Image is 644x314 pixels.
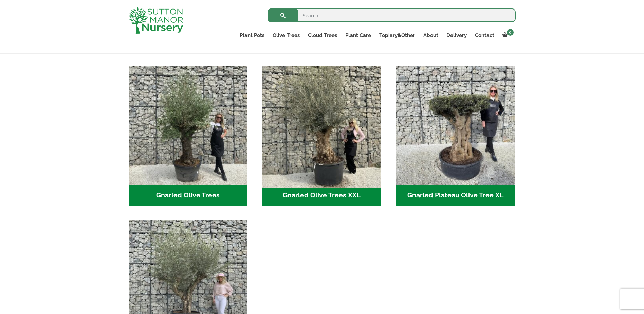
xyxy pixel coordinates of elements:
a: About [419,31,442,40]
h2: Gnarled Plateau Olive Tree XL [396,185,515,206]
h2: Gnarled Olive Trees [129,185,248,206]
a: Topiary&Other [375,31,419,40]
img: Gnarled Olive Trees [129,66,248,185]
a: Plant Care [341,31,375,40]
a: Visit product category Gnarled Olive Trees XXL [262,66,381,206]
img: Gnarled Olive Trees XXL [259,63,384,188]
h2: Gnarled Olive Trees XXL [262,185,381,206]
span: 0 [507,29,514,36]
input: Search... [268,8,516,22]
a: Visit product category Gnarled Olive Trees [129,66,248,206]
a: Cloud Trees [304,31,341,40]
a: Contact [471,31,498,40]
a: Visit product category Gnarled Plateau Olive Tree XL [396,66,515,206]
a: 0 [498,31,516,40]
a: Olive Trees [269,31,304,40]
img: logo [129,7,183,34]
a: Delivery [442,31,471,40]
img: Gnarled Plateau Olive Tree XL [396,66,515,185]
a: Plant Pots [236,31,269,40]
